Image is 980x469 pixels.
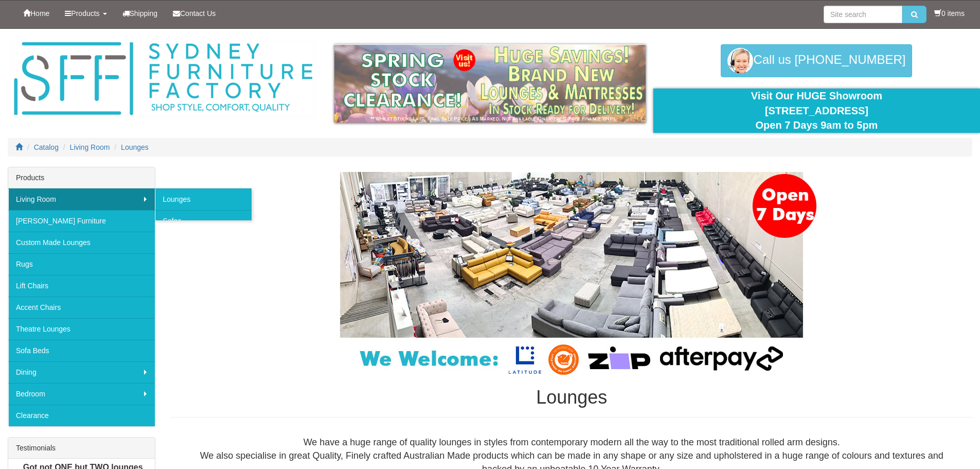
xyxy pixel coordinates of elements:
img: spring-sale.gif [334,44,646,123]
img: Lounges [314,172,829,377]
div: Products [8,167,155,188]
a: Contact Us [165,1,223,26]
a: Products [57,1,114,26]
div: Testimonials [8,438,155,459]
a: Shipping [115,1,166,26]
a: [PERSON_NAME] Furniture [8,210,155,232]
a: Bedroom [8,383,155,405]
a: Living Room [70,143,110,151]
div: Visit Our HUGE Showroom [STREET_ADDRESS] Open 7 Days 9am to 5pm [661,89,972,133]
span: Contact Us [180,9,216,18]
a: Sofas [155,210,252,232]
a: Lounges [121,143,149,151]
span: Products [71,9,99,18]
span: Home [30,9,49,18]
span: Shipping [130,9,158,18]
a: Custom Made Lounges [8,232,155,253]
a: Catalog [34,143,59,151]
a: Lounges [155,188,252,210]
a: Dining [8,361,155,383]
a: Living Room [8,188,155,210]
li: 0 items [934,8,965,19]
a: Home [15,1,57,26]
a: Sofa Beds [8,340,155,361]
img: Sydney Furniture Factory [9,39,317,119]
input: Site search [824,6,902,23]
a: Accent Chairs [8,297,155,318]
a: Lift Chairs [8,275,155,297]
a: Rugs [8,253,155,275]
a: Clearance [8,405,155,426]
a: Theatre Lounges [8,318,155,340]
h1: Lounges [171,387,972,408]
